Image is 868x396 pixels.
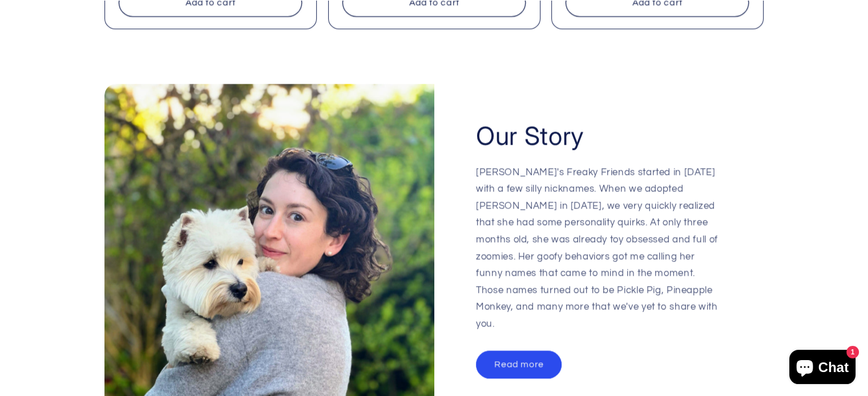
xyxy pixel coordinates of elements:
inbox-online-store-chat: Shopify online store chat [786,350,859,387]
h2: Our Story [476,120,584,152]
a: Read more [476,350,562,378]
p: [PERSON_NAME]'s Freaky Friends started in [DATE] with a few silly nicknames. When we adopted [PER... [476,164,722,333]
